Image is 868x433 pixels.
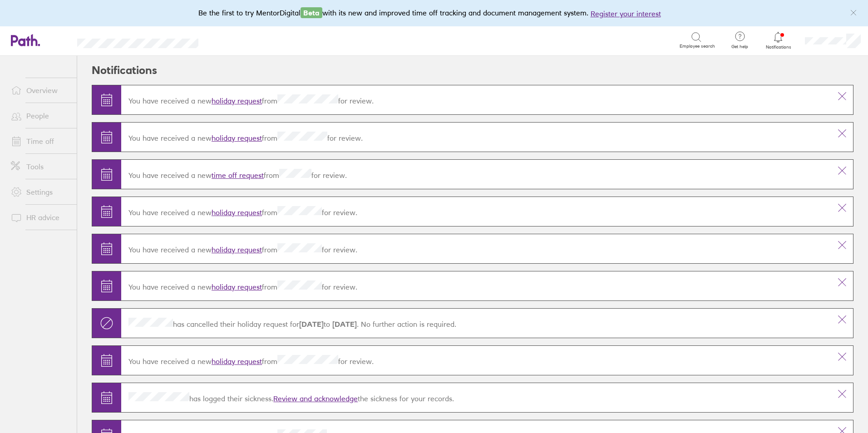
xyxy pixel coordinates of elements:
[198,7,670,19] div: Be the first to try MentorDigital with its new and improved time off tracking and document manage...
[301,7,322,18] span: Beta
[212,171,264,180] a: time off request
[212,282,262,291] a: holiday request
[725,44,755,49] span: Get help
[128,318,824,329] p: has cancelled their holiday request for . No further action is required.
[212,357,262,366] a: holiday request
[4,132,77,150] a: Time off
[299,320,324,329] strong: [DATE]
[128,280,824,291] p: You have received a new from for review.
[4,208,77,226] a: HR advice
[212,133,262,143] a: holiday request
[128,169,824,180] p: You have received a new from for review.
[128,243,824,254] p: You have received a new from for review.
[128,94,824,105] p: You have received a new from for review.
[128,355,824,366] p: You have received a new from for review.
[128,392,824,403] p: has logged their sickness. the sickness for your records.
[764,44,793,50] span: Notifications
[128,132,824,143] p: You have received a new from for review.
[4,183,77,201] a: Settings
[128,206,824,217] p: You have received a new from for review.
[4,107,77,125] a: People
[273,394,358,403] a: Review and acknowledge
[299,320,357,329] span: to
[680,44,715,49] span: Employee search
[4,157,77,176] a: Tools
[764,31,793,50] a: Notifications
[330,320,357,329] strong: [DATE]
[223,36,246,44] div: Search
[212,245,262,254] a: holiday request
[591,8,661,19] button: Register your interest
[212,208,262,217] a: holiday request
[92,56,157,85] h2: Notifications
[4,81,77,99] a: Overview
[212,96,262,105] a: holiday request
